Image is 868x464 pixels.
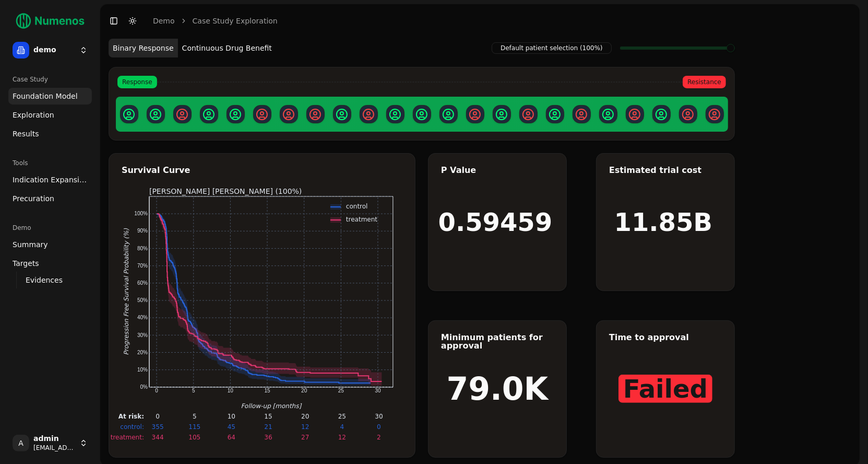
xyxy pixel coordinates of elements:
[193,413,197,420] text: 5
[8,8,92,33] img: Numenos
[137,332,148,338] text: 30%
[8,71,92,88] div: Case Study
[13,110,54,120] span: Exploration
[338,413,346,420] text: 25
[340,423,344,431] text: 4
[152,423,164,431] text: 355
[33,434,75,444] span: admin
[377,434,381,441] text: 2
[13,91,78,101] span: Foundation Model
[153,16,278,26] nav: breadcrumb
[137,263,148,269] text: 70%
[375,388,382,393] text: 30
[111,434,144,441] text: treatment:
[13,258,39,269] span: Targets
[33,45,75,55] span: demo
[619,375,712,403] span: Failed
[188,434,200,441] text: 105
[8,171,92,188] a: Indication Expansion
[683,76,726,88] span: Resistance
[8,236,92,253] a: Summary
[13,435,29,451] span: A
[8,431,92,456] button: Aadmin[EMAIL_ADDRESS]
[122,166,402,175] div: Survival Curve
[13,175,88,185] span: Indication Expansion
[8,155,92,171] div: Tools
[13,129,39,139] span: Results
[120,423,144,431] text: control:
[137,350,148,355] text: 20%
[346,203,368,210] text: control
[228,413,235,420] text: 10
[118,413,144,420] text: At risk:
[178,39,276,57] button: Continuous Drug Benefit
[338,434,346,441] text: 12
[447,373,549,404] h1: 79.0K
[301,413,309,420] text: 20
[193,16,278,26] a: Case Study Exploration
[8,125,92,142] a: Results
[26,275,63,285] span: Evidences
[33,444,75,452] span: [EMAIL_ADDRESS]
[377,423,381,431] text: 0
[228,434,235,441] text: 64
[8,190,92,207] a: Precuration
[492,42,612,54] span: Default patient selection (100%)
[346,216,377,223] text: treatment
[153,16,175,26] a: demo
[8,255,92,272] a: Targets
[8,107,92,123] a: Exploration
[192,388,195,393] text: 5
[155,388,158,393] text: 0
[228,423,235,431] text: 45
[137,367,148,373] text: 10%
[264,423,272,431] text: 21
[301,434,309,441] text: 27
[13,193,54,204] span: Precuration
[134,211,148,216] text: 100%
[614,210,712,235] h1: 11.85B
[301,388,307,393] text: 20
[265,388,271,393] text: 15
[123,228,130,355] text: Progression Free Survival Probability (%)
[137,228,148,234] text: 90%
[152,434,164,441] text: 344
[338,388,344,393] text: 25
[8,219,92,236] div: Demo
[137,246,148,251] text: 80%
[264,413,272,420] text: 15
[21,273,79,287] a: Evidences
[438,210,553,235] h1: 0.59459
[13,239,48,250] span: Summary
[228,388,234,393] text: 10
[264,434,272,441] text: 36
[301,423,309,431] text: 12
[137,280,148,286] text: 60%
[188,423,200,431] text: 115
[156,413,160,420] text: 0
[106,14,121,28] button: Toggle Sidebar
[149,187,302,195] text: [PERSON_NAME] [PERSON_NAME] (100%)
[137,315,148,320] text: 40%
[137,297,148,303] text: 50%
[241,402,302,410] text: Follow-up [months]
[117,76,157,88] span: Response
[140,384,148,390] text: 0%
[8,88,92,105] a: Foundation Model
[8,38,92,63] button: demo
[375,413,383,420] text: 30
[125,14,140,28] button: Toggle Dark Mode
[109,39,178,57] button: Binary Response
